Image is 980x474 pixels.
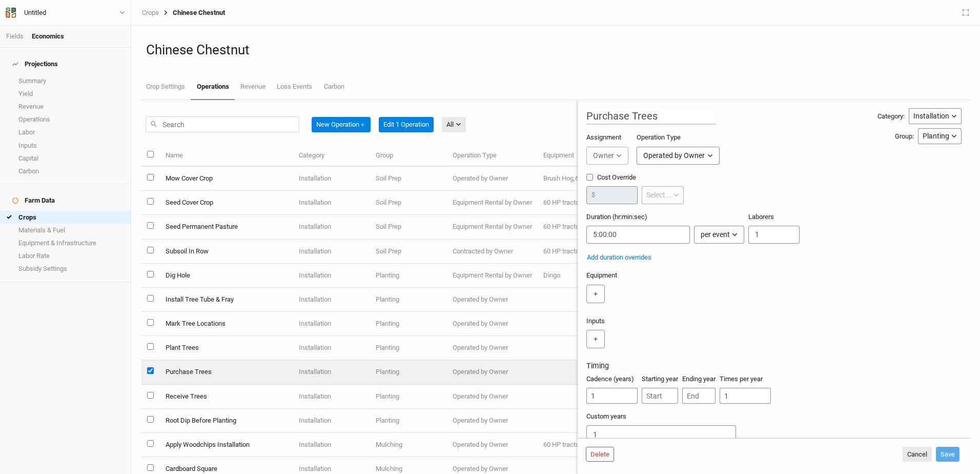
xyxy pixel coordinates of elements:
[12,196,55,205] div: Farm Data
[147,343,154,350] input: select this item
[593,150,614,161] div: Owner
[159,9,225,17] div: Chinese Chestnut
[293,264,370,288] td: Installation
[447,215,538,239] td: Equipment Rental by Owner
[447,433,538,457] td: Operated by Owner
[293,240,370,264] td: Installation
[318,74,350,99] a: Carbon
[543,199,616,206] span: 60 HP tractor,Drill Seeder
[543,223,616,230] span: 60 HP tractor,Drill Seeder
[913,111,949,122] div: Installation
[293,145,370,167] th: Category
[271,74,318,99] a: Loss Events
[447,360,538,384] td: Operated by Owner
[147,440,154,447] input: select this item
[591,190,595,200] label: $
[586,425,736,443] input: Years (comma separated)
[159,360,293,384] td: Purchase Trees
[748,212,774,222] label: Laborers
[147,151,154,157] input: select all items
[146,116,299,132] input: Search
[642,374,678,384] label: Starting year
[159,167,293,191] td: Mow Cover Crop
[370,167,447,191] td: Soil Prep
[293,288,370,312] td: Installation
[447,145,538,167] th: Operation Type
[293,167,370,191] td: Installation
[543,441,620,448] span: 60 HP tractor,Row Mulcher
[447,409,538,433] td: Operated by Owner
[293,409,370,433] td: Installation
[543,271,560,279] span: Dingo
[370,312,447,336] td: Planting
[646,190,671,201] div: Select...
[586,252,652,263] button: Add duration overrides
[694,226,744,244] button: per event
[370,264,447,288] td: Planting
[159,336,293,360] td: Plant Trees
[637,147,719,165] button: Operated by Owner
[642,186,684,204] button: Select...
[701,229,730,240] div: per event
[370,409,447,433] td: Planting
[543,174,613,182] span: Brush Hog,60 HP tractor
[293,336,370,360] td: Installation
[142,9,159,17] a: Crops
[140,74,191,99] a: Crop Settings
[293,433,370,457] td: Installation
[5,7,126,18] button: Untitled
[447,191,538,215] td: Equipment Rental by Owner
[370,385,447,409] td: Planting
[159,240,293,264] td: Subsoil In Row
[447,264,538,288] td: Equipment Rental by Owner
[159,433,293,457] td: Apply Woodchips Installation
[586,388,638,404] input: Cadence
[446,120,454,130] div: All
[370,191,447,215] td: Soil Prep
[293,360,370,384] td: Installation
[895,132,914,141] div: Group:
[293,191,370,215] td: Installation
[24,8,46,18] div: Untitled
[586,330,605,348] button: ＋
[312,117,371,132] button: New Operation＋
[147,464,154,471] input: select this item
[159,409,293,433] td: Root Dip Before Planting
[586,133,621,142] label: Assignment
[447,385,538,409] td: Operated by Owner
[586,173,684,182] label: Cost Override
[586,174,593,181] input: Cost Override
[370,336,447,360] td: Planting
[447,336,538,360] td: Operated by Owner
[909,108,962,124] button: Installation
[642,388,678,404] input: Start
[586,285,605,303] button: ＋
[923,131,949,142] div: Planting
[543,247,651,255] span: 60 HP tractor,Yoeman's Plow
[293,312,370,336] td: Installation
[147,198,154,205] input: select this item
[147,247,154,253] input: select this item
[32,32,64,41] div: Economics
[379,117,434,132] button: Edit 1 Operation
[586,108,716,125] input: Operation name
[586,374,634,384] label: Cadence (years)
[447,312,538,336] td: Operated by Owner
[235,74,271,99] a: Revenue
[637,133,681,142] label: Operation Type
[918,128,962,144] button: Planting
[159,288,293,312] td: Install Tree Tube & Fray
[6,32,24,40] a: Fields
[370,360,447,384] td: Planting
[643,150,705,161] div: Operated by Owner
[147,271,154,278] input: select this item
[586,412,626,421] label: Custom years
[159,264,293,288] td: Dig Hole
[682,388,716,404] input: End
[877,112,905,121] div: Category:
[147,392,154,399] input: select this item
[447,167,538,191] td: Operated by Owner
[159,312,293,336] td: Mark Tree Locations
[147,174,154,181] input: select this item
[370,215,447,239] td: Soil Prep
